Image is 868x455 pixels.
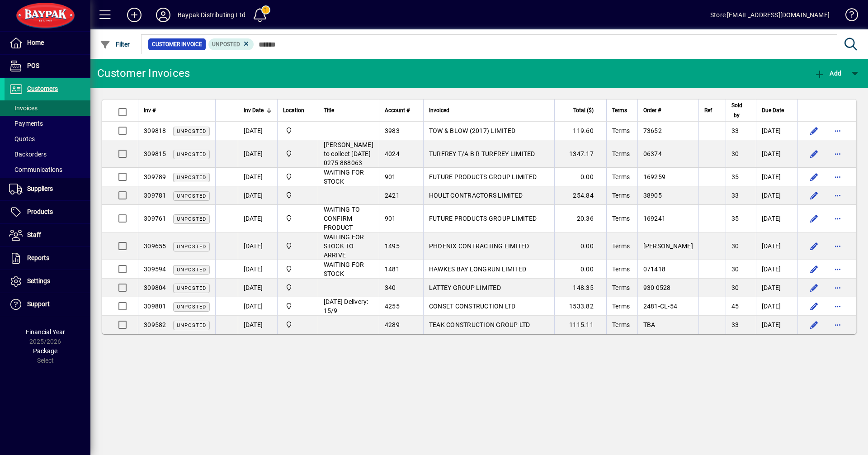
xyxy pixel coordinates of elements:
[244,105,272,115] div: Inv Date
[385,173,396,180] span: 901
[830,280,845,295] button: More options
[554,232,606,260] td: 0.00
[177,175,206,180] span: Unposted
[554,279,606,297] td: 148.35
[731,303,739,310] span: 45
[830,123,845,138] button: More options
[144,150,166,157] span: 309815
[756,232,797,260] td: [DATE]
[177,193,206,199] span: Unposted
[27,208,53,215] span: Products
[731,284,739,291] span: 30
[27,185,53,192] span: Suppliers
[612,303,630,310] span: Terms
[238,168,277,186] td: [DATE]
[643,284,671,291] span: 930 0528
[554,168,606,186] td: 0.00
[830,262,845,276] button: More options
[177,304,206,310] span: Unposted
[612,150,630,157] span: Terms
[144,173,166,180] span: 309789
[429,173,537,180] span: FUTURE PRODUCTS GROUP LIMITED
[144,242,166,250] span: 309655
[283,283,312,293] span: Baypak - Onekawa
[807,123,821,138] button: Edit
[283,264,312,274] span: Baypak - Onekawa
[144,303,166,310] span: 309801
[385,192,400,199] span: 2421
[612,265,630,273] span: Terms
[812,65,844,81] button: Add
[554,316,606,334] td: 1115.11
[429,105,549,115] div: Invoiced
[429,265,527,273] span: HAWKES BAY LONGRUN LIMITED
[807,170,821,184] button: Edit
[283,149,312,159] span: Baypak - Onekawa
[9,120,43,127] span: Payments
[27,277,50,284] span: Settings
[643,105,661,115] span: Order #
[283,301,312,311] span: Baypak - Onekawa
[27,39,44,46] span: Home
[283,241,312,251] span: Baypak - Onekawa
[324,169,364,185] span: WAITING FOR STOCK
[385,105,418,115] div: Account #
[324,105,334,115] span: Title
[807,147,821,161] button: Edit
[643,242,693,250] span: [PERSON_NAME]
[731,100,750,120] div: Sold by
[283,190,312,200] span: Baypak - Onekawa
[238,186,277,205] td: [DATE]
[643,265,666,273] span: 071418
[731,215,739,222] span: 35
[756,140,797,168] td: [DATE]
[324,206,360,231] span: WAITING TO CONFIRM PRODUCT
[554,122,606,140] td: 119.60
[5,293,90,316] a: Support
[283,213,312,223] span: Baypak - Onekawa
[429,192,523,199] span: HOULT CONTRACTORS LIMITED
[9,166,62,173] span: Communications
[5,32,90,54] a: Home
[762,105,784,115] span: Due Date
[144,192,166,199] span: 309781
[9,104,38,112] span: Invoices
[177,152,206,157] span: Unposted
[385,265,400,273] span: 1481
[27,254,49,261] span: Reports
[429,105,449,115] span: Invoiced
[830,239,845,253] button: More options
[612,284,630,291] span: Terms
[177,285,206,291] span: Unposted
[429,215,537,222] span: FUTURE PRODUCTS GROUP LIMITED
[731,265,739,273] span: 30
[244,105,264,115] span: Inv Date
[324,261,364,277] span: WAITING FOR STOCK
[238,316,277,334] td: [DATE]
[560,105,602,115] div: Total ($)
[643,150,662,157] span: 06374
[324,141,373,166] span: [PERSON_NAME] to collect [DATE] 0275 888063
[9,151,47,158] span: Backorders
[554,140,606,168] td: 1347.17
[5,100,90,116] a: Invoices
[283,320,312,330] span: Baypak - Onekawa
[807,280,821,295] button: Edit
[177,216,206,222] span: Unposted
[612,127,630,134] span: Terms
[385,321,400,328] span: 4289
[238,297,277,316] td: [DATE]
[27,62,39,69] span: POS
[756,205,797,232] td: [DATE]
[731,127,739,134] span: 33
[704,105,720,115] div: Ref
[429,150,535,157] span: TURFREY T/A B R TURFREY LIMITED
[643,303,678,310] span: 2481-CL-54
[762,105,792,115] div: Due Date
[27,300,50,308] span: Support
[238,205,277,232] td: [DATE]
[27,85,58,92] span: Customers
[830,318,845,332] button: More options
[731,242,739,250] span: 30
[731,100,742,120] span: Sold by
